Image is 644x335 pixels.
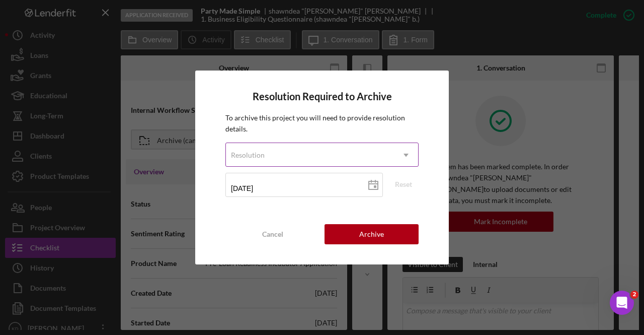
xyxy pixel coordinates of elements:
[225,224,319,244] button: Cancel
[225,91,419,102] h4: Resolution Required to Archive
[225,112,419,135] p: To archive this project you will need to provide resolution details.
[388,177,419,192] button: Reset
[359,224,384,244] div: Archive
[610,291,634,315] iframe: Intercom live chat
[325,224,419,244] button: Archive
[231,151,265,159] div: Resolution
[262,224,283,244] div: Cancel
[395,177,412,192] div: Reset
[630,291,638,299] span: 2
